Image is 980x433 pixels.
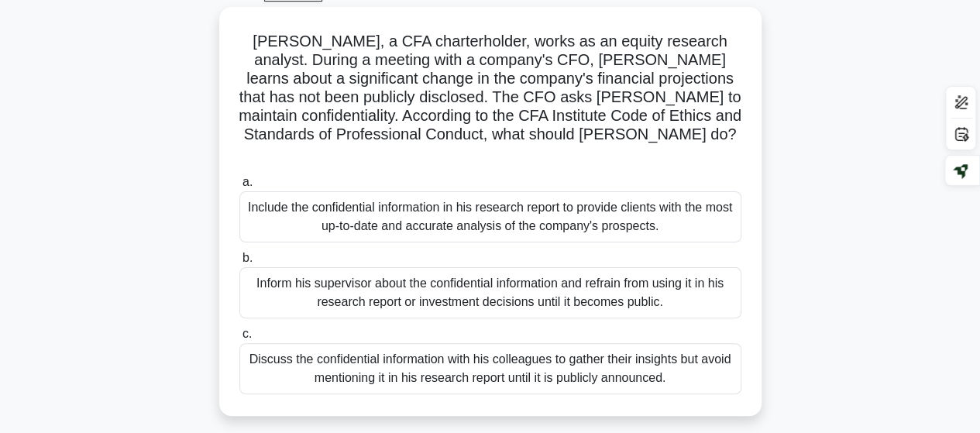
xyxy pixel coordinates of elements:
[242,251,253,264] span: b.
[239,343,741,394] div: Discuss the confidential information with his colleagues to gather their insights but avoid menti...
[242,327,252,340] span: c.
[242,175,253,188] span: a.
[238,32,743,163] h5: [PERSON_NAME], a CFA charterholder, works as an equity research analyst. During a meeting with a ...
[239,267,741,318] div: Inform his supervisor about the confidential information and refrain from using it in his researc...
[239,191,741,242] div: Include the confidential information in his research report to provide clients with the most up-t...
